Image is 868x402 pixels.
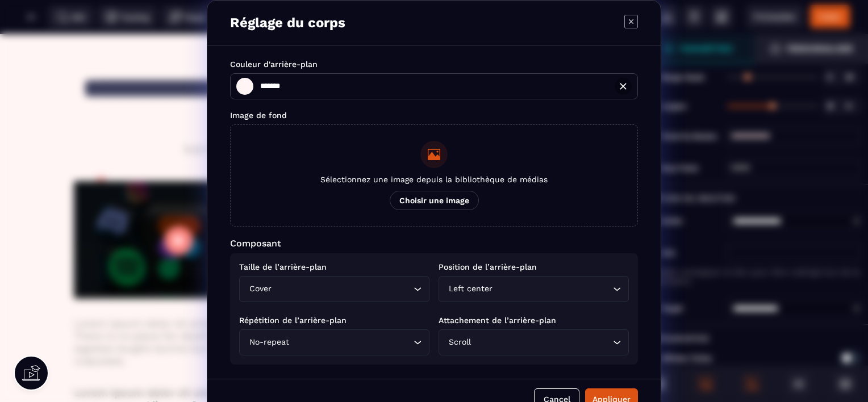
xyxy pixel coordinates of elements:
[320,175,548,184] span: Sélectionnez une image depuis la bibliothèque de médias
[230,111,287,120] p: Image de fond
[247,336,291,349] span: No-repeat
[439,276,629,302] div: Search for option
[230,60,318,69] p: Couleur d'arrière-plan
[239,262,429,271] p: Taille de l’arrière-plan
[74,147,283,265] img: 81872691830c7cd3cee2927eb77562d6_video.png
[274,283,411,295] input: Search for option
[439,262,629,271] p: Position de l’arrière-plan
[439,316,629,325] p: Attachement de l’arrière-plan
[247,283,274,295] span: Cover
[446,336,473,349] span: Scroll
[439,329,629,355] div: Search for option
[446,283,495,295] span: Left center
[390,191,479,210] span: Choisir une image
[239,276,429,302] div: Search for option
[230,15,345,31] p: Réglage du corps
[230,124,638,227] button: Sélectionnez une image depuis la bibliothèque de médiasChoisir une image
[230,238,638,249] p: Composant
[495,283,610,295] input: Search for option
[473,336,610,349] input: Search for option
[291,336,411,349] input: Search for option
[239,329,429,355] div: Search for option
[239,316,429,325] p: Répétition de l’arrière-plan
